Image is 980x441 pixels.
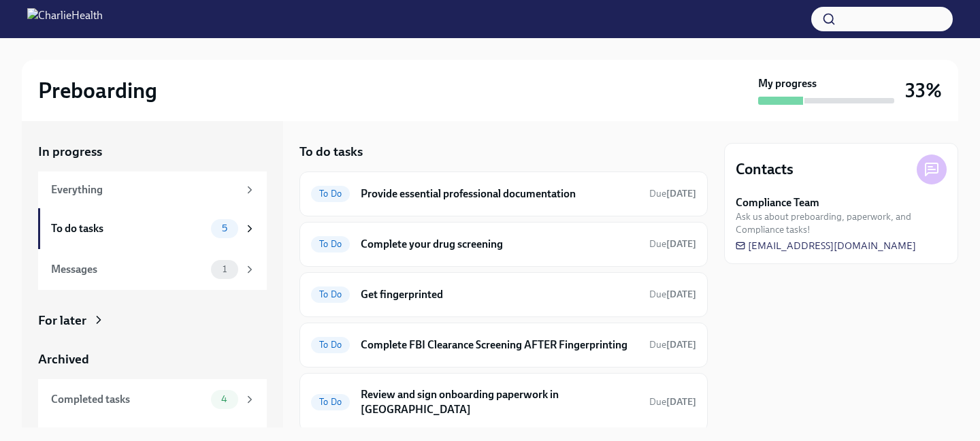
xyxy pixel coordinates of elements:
strong: [DATE] [666,188,696,199]
span: October 6th, 2025 09:00 [649,338,696,351]
span: Due [649,339,696,350]
a: To DoComplete your drug screeningDue[DATE] [311,233,696,255]
h6: Get fingerprinted [361,287,638,302]
h6: Complete FBI Clearance Screening AFTER Fingerprinting [361,338,638,353]
span: To Do [311,289,350,299]
a: To DoProvide essential professional documentationDue[DATE] [311,183,696,205]
span: October 3rd, 2025 09:00 [649,288,696,301]
span: To Do [311,340,350,350]
span: To Do [311,189,350,199]
a: For later [38,312,267,329]
a: Everything [38,171,267,208]
div: Everything [51,182,238,197]
strong: [DATE] [666,289,696,300]
div: Completed tasks [51,392,206,407]
span: October 3rd, 2025 09:00 [649,238,696,250]
h6: Review and sign onboarding paperwork in [GEOGRAPHIC_DATA] [361,387,638,417]
a: Messages1 [38,249,267,290]
a: To DoGet fingerprintedDue[DATE] [311,284,696,306]
span: Due [649,396,696,408]
span: Ask us about preboarding, paperwork, and Compliance tasks! [736,210,947,236]
span: October 2nd, 2025 09:00 [649,187,696,200]
strong: Compliance Team [736,195,819,210]
a: To DoComplete FBI Clearance Screening AFTER FingerprintingDue[DATE] [311,334,696,356]
span: 5 [214,223,235,233]
img: CharlieHealth [27,8,103,30]
span: Due [649,188,696,199]
h6: Complete your drug screening [361,237,638,252]
a: Completed tasks4 [38,379,267,420]
span: Due [649,289,696,300]
a: To DoReview and sign onboarding paperwork in [GEOGRAPHIC_DATA]Due[DATE] [311,385,696,420]
span: October 6th, 2025 09:00 [649,395,696,408]
strong: [DATE] [666,339,696,350]
span: To Do [311,397,350,407]
h3: 33% [905,78,942,103]
strong: My progress [758,76,817,91]
a: [EMAIL_ADDRESS][DOMAIN_NAME] [736,239,916,252]
div: Messages [51,262,206,277]
strong: [DATE] [666,238,696,250]
h5: To do tasks [299,143,363,161]
a: Archived [38,350,267,368]
span: 4 [213,394,235,404]
a: In progress [38,143,267,161]
h4: Contacts [736,159,794,180]
span: Due [649,238,696,250]
span: 1 [214,264,235,274]
div: For later [38,312,86,329]
h6: Provide essential professional documentation [361,186,638,201]
span: To Do [311,239,350,249]
strong: [DATE] [666,396,696,408]
h2: Preboarding [38,77,157,104]
a: To do tasks5 [38,208,267,249]
div: To do tasks [51,221,206,236]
